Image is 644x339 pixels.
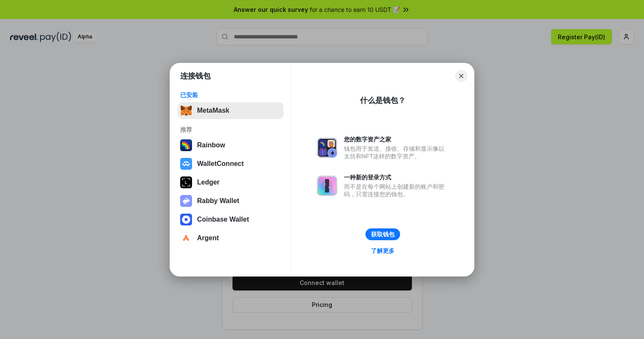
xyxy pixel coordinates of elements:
button: Rabby Wallet [178,193,284,209]
div: Ledger [197,179,219,186]
img: svg+xml,%3Csvg%20width%3D%22120%22%20height%3D%22120%22%20viewBox%3D%220%200%20120%20120%22%20fil... [180,139,192,151]
a: 了解更多 [366,245,400,256]
div: 什么是钱包？ [360,95,406,106]
button: 获取钱包 [365,228,400,240]
div: 而不是在每个网站上创建新的账户和密码，只需连接您的钱包。 [344,183,449,198]
div: MetaMask [197,107,229,114]
img: svg+xml,%3Csvg%20xmlns%3D%22http%3A%2F%2Fwww.w3.org%2F2000%2Fsvg%22%20fill%3D%22none%22%20viewBox... [180,195,192,207]
div: Argent [197,234,219,242]
button: Ledger [178,174,284,191]
button: Coinbase Wallet [178,211,284,228]
img: svg+xml,%3Csvg%20width%3D%2228%22%20height%3D%2228%22%20viewBox%3D%220%200%2028%2028%22%20fill%3D... [180,158,192,170]
div: Coinbase Wallet [197,216,249,223]
button: MetaMask [178,102,284,119]
img: svg+xml,%3Csvg%20width%3D%2228%22%20height%3D%2228%22%20viewBox%3D%220%200%2028%2028%22%20fill%3D... [180,232,192,244]
button: Argent [178,230,284,247]
div: 您的数字资产之家 [344,136,449,143]
div: 推荐 [180,126,281,133]
img: svg+xml,%3Csvg%20fill%3D%22none%22%20height%3D%2233%22%20viewBox%3D%220%200%2035%2033%22%20width%... [180,105,192,117]
div: 已安装 [180,91,281,99]
div: 一种新的登录方式 [344,174,449,181]
img: svg+xml,%3Csvg%20xmlns%3D%22http%3A%2F%2Fwww.w3.org%2F2000%2Fsvg%22%20fill%3D%22none%22%20viewBox... [317,176,337,196]
img: svg+xml,%3Csvg%20xmlns%3D%22http%3A%2F%2Fwww.w3.org%2F2000%2Fsvg%22%20width%3D%2228%22%20height%3... [180,176,192,188]
button: Close [455,70,467,82]
div: WalletConnect [197,160,244,168]
button: Rainbow [178,137,284,154]
button: WalletConnect [178,155,284,172]
img: svg+xml,%3Csvg%20width%3D%2228%22%20height%3D%2228%22%20viewBox%3D%220%200%2028%2028%22%20fill%3D... [180,214,192,225]
div: 钱包用于发送、接收、存储和显示像以太坊和NFT这样的数字资产。 [344,145,449,160]
div: 了解更多 [371,247,395,255]
h1: 连接钱包 [180,71,211,81]
img: svg+xml,%3Csvg%20xmlns%3D%22http%3A%2F%2Fwww.w3.org%2F2000%2Fsvg%22%20fill%3D%22none%22%20viewBox... [317,138,337,158]
div: Rabby Wallet [197,197,239,205]
div: 获取钱包 [371,231,395,238]
div: Rainbow [197,141,225,149]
